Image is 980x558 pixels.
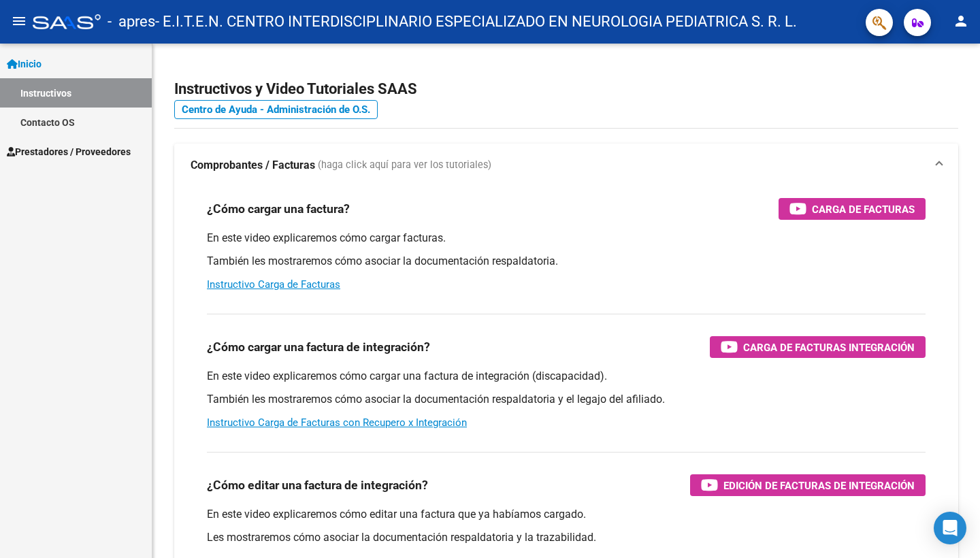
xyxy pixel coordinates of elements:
mat-expansion-panel-header: Comprobantes / Facturas (haga click aquí para ver los tutoriales) [174,144,958,187]
p: Les mostraremos cómo asociar la documentación respaldatoria y la trazabilidad. [207,530,926,545]
span: Carga de Facturas [812,201,915,218]
span: Edición de Facturas de integración [723,477,915,494]
p: En este video explicaremos cómo editar una factura que ya habíamos cargado. [207,507,926,522]
p: En este video explicaremos cómo cargar facturas. [207,231,926,246]
span: Carga de Facturas Integración [743,339,915,356]
p: También les mostraremos cómo asociar la documentación respaldatoria y el legajo del afiliado. [207,392,926,407]
p: También les mostraremos cómo asociar la documentación respaldatoria. [207,254,926,269]
mat-icon: person [953,13,969,29]
button: Carga de Facturas Integración [710,336,926,358]
mat-icon: menu [11,13,27,29]
span: Inicio [7,56,42,71]
h2: Instructivos y Video Tutoriales SAAS [174,76,958,102]
div: Open Intercom Messenger [934,512,966,544]
button: Edición de Facturas de integración [690,474,926,496]
a: Instructivo Carga de Facturas [207,278,340,291]
h3: ¿Cómo cargar una factura? [207,199,350,218]
h3: ¿Cómo editar una factura de integración? [207,476,428,495]
span: - E.I.T.E.N. CENTRO INTERDISCIPLINARIO ESPECIALIZADO EN NEUROLOGIA PEDIATRICA S. R. L. [155,7,797,37]
button: Carga de Facturas [779,198,926,220]
span: (haga click aquí para ver los tutoriales) [318,158,491,173]
a: Centro de Ayuda - Administración de O.S. [174,100,378,119]
p: En este video explicaremos cómo cargar una factura de integración (discapacidad). [207,369,926,384]
span: Prestadores / Proveedores [7,144,131,159]
strong: Comprobantes / Facturas [191,158,315,173]
h3: ¿Cómo cargar una factura de integración? [207,338,430,357]
span: - apres [108,7,155,37]
a: Instructivo Carga de Facturas con Recupero x Integración [207,416,467,429]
